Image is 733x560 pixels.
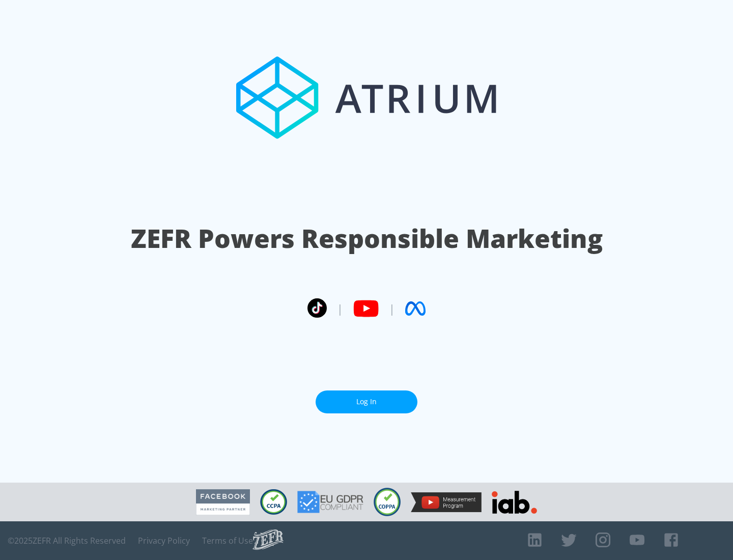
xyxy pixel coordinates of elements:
span: © 2025 ZEFR All Rights Reserved [8,536,126,546]
img: YouTube Measurement Program [411,492,482,512]
img: IAB [492,491,537,514]
h1: ZEFR Powers Responsible Marketing [131,221,603,256]
a: Terms of Use [202,536,253,546]
a: Log In [316,390,417,413]
a: Privacy Policy [138,536,190,546]
img: CCPA Compliant [260,489,287,515]
span: | [337,301,343,316]
img: Facebook Marketing Partner [196,489,250,515]
img: GDPR Compliant [297,491,363,513]
img: COPPA Compliant [374,488,401,516]
span: | [389,301,395,316]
